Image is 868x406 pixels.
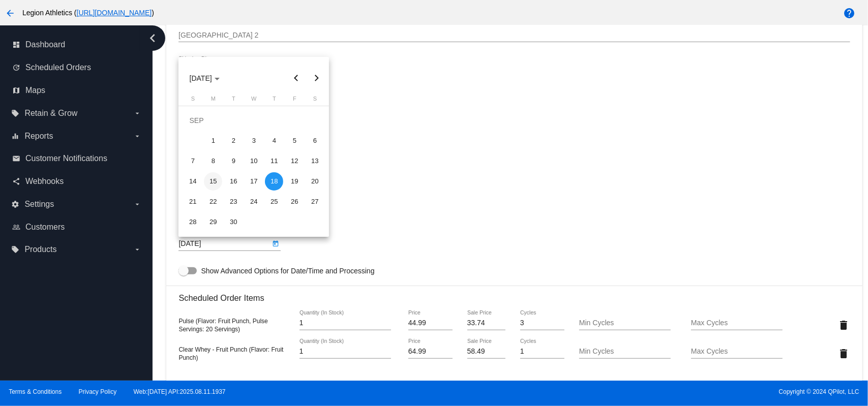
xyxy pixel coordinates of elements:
[223,96,244,106] th: Tuesday
[223,131,244,151] td: September 2, 2025
[265,172,283,191] div: 18
[264,131,284,151] td: September 4, 2025
[203,131,223,151] td: September 1, 2025
[224,132,243,150] div: 2
[203,212,223,232] td: September 29, 2025
[245,193,263,211] div: 24
[305,151,325,171] td: September 13, 2025
[305,192,325,212] td: September 27, 2025
[203,151,223,171] td: September 8, 2025
[244,151,264,171] td: September 10, 2025
[204,132,222,150] div: 1
[183,212,203,232] td: September 28, 2025
[183,171,203,192] td: September 14, 2025
[264,151,284,171] td: September 11, 2025
[224,193,243,211] div: 23
[183,151,203,171] td: September 7, 2025
[190,74,220,82] span: [DATE]
[245,152,263,170] div: 10
[285,132,304,150] div: 5
[265,132,283,150] div: 4
[284,171,305,192] td: September 19, 2025
[204,152,222,170] div: 8
[204,213,222,231] div: 29
[204,193,222,211] div: 22
[265,193,283,211] div: 25
[244,96,264,106] th: Wednesday
[184,213,202,231] div: 28
[264,96,284,106] th: Thursday
[285,193,304,211] div: 26
[285,172,304,191] div: 19
[306,152,324,170] div: 13
[183,96,203,106] th: Sunday
[245,132,263,150] div: 3
[203,171,223,192] td: September 15, 2025
[264,171,284,192] td: September 18, 2025
[245,172,263,191] div: 17
[203,96,223,106] th: Monday
[284,192,305,212] td: September 26, 2025
[285,152,304,170] div: 12
[305,96,325,106] th: Saturday
[265,152,283,170] div: 11
[244,171,264,192] td: September 17, 2025
[224,172,243,191] div: 16
[224,152,243,170] div: 9
[306,68,326,88] button: Next month
[305,131,325,151] td: September 6, 2025
[306,132,324,150] div: 6
[223,171,244,192] td: September 16, 2025
[223,192,244,212] td: September 23, 2025
[244,131,264,151] td: September 3, 2025
[183,192,203,212] td: September 21, 2025
[224,213,243,231] div: 30
[286,68,306,88] button: Previous month
[264,192,284,212] td: September 25, 2025
[244,192,264,212] td: September 24, 2025
[284,96,305,106] th: Friday
[184,152,202,170] div: 7
[184,193,202,211] div: 21
[305,171,325,192] td: September 20, 2025
[204,172,222,191] div: 15
[182,68,228,88] button: Choose month and year
[284,131,305,151] td: September 5, 2025
[284,151,305,171] td: September 12, 2025
[223,151,244,171] td: September 9, 2025
[223,212,244,232] td: September 30, 2025
[183,110,325,131] td: SEP
[203,192,223,212] td: September 22, 2025
[184,172,202,191] div: 14
[306,172,324,191] div: 20
[306,193,324,211] div: 27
